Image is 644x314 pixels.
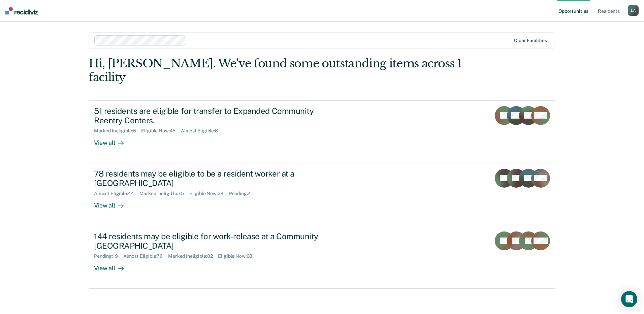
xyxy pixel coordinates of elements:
div: Clear facilities [514,38,547,43]
div: Marked Ineligible : 82 [168,253,218,259]
div: Almost Eligible : 44 [94,191,139,196]
div: Eligible Now : 45 [141,128,181,134]
div: 51 residents are eligible for transfer to Expanded Community Reentry Centers. [94,106,330,126]
div: View all [94,259,132,272]
img: Recidiviz [5,7,38,14]
div: Open Intercom Messenger [621,291,637,307]
div: Eligible Now : 68 [218,253,258,259]
a: 51 residents are eligible for transfer to Expanded Community Reentry Centers.Marked Ineligible:5E... [89,100,555,163]
div: Marked Ineligible : 75 [139,191,189,196]
div: Pending : 4 [229,191,256,196]
div: View all [94,134,132,147]
div: Pending : 19 [94,253,123,259]
div: Almost Eligible : 6 [181,128,223,134]
div: View all [94,196,132,210]
div: Eligible Now : 34 [189,191,229,196]
a: 78 residents may be eligible to be a resident worker at a [GEOGRAPHIC_DATA]Almost Eligible:44Mark... [89,163,555,226]
div: Hi, [PERSON_NAME]. We’ve found some outstanding items across 1 facility [89,57,462,84]
button: LA [628,5,639,16]
div: Marked Ineligible : 5 [94,128,141,134]
div: 144 residents may be eligible for work-release at a Community [GEOGRAPHIC_DATA] [94,231,330,251]
div: L A [628,5,639,16]
a: 144 residents may be eligible for work-release at a Community [GEOGRAPHIC_DATA]Pending:19Almost E... [89,226,555,289]
div: Almost Eligible : 76 [123,253,168,259]
div: 78 residents may be eligible to be a resident worker at a [GEOGRAPHIC_DATA] [94,169,330,188]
